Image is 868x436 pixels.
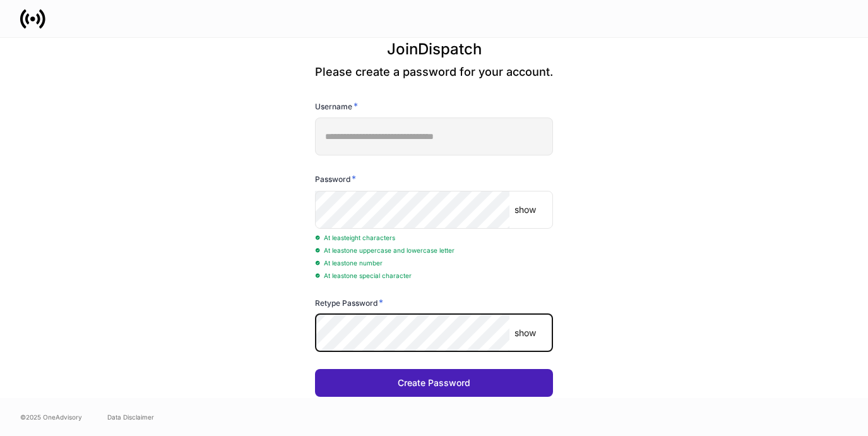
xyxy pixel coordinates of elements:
p: show [514,327,536,339]
h6: Password [315,173,356,185]
p: Please create a password for your account. [315,64,553,80]
p: show [514,203,536,216]
span: © 2025 OneAdvisory [20,412,82,422]
span: At least one special character [315,272,412,279]
button: Create Password [315,369,553,397]
span: At least one number [315,259,383,267]
h6: Retype Password [315,296,383,309]
h6: Username [315,100,358,112]
div: Create Password [398,377,470,389]
h3: Join Dispatch [315,39,553,64]
a: Data Disclaimer [107,412,154,422]
span: At least one uppercase and lowercase letter [315,246,455,254]
span: At least eight characters [315,234,395,241]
